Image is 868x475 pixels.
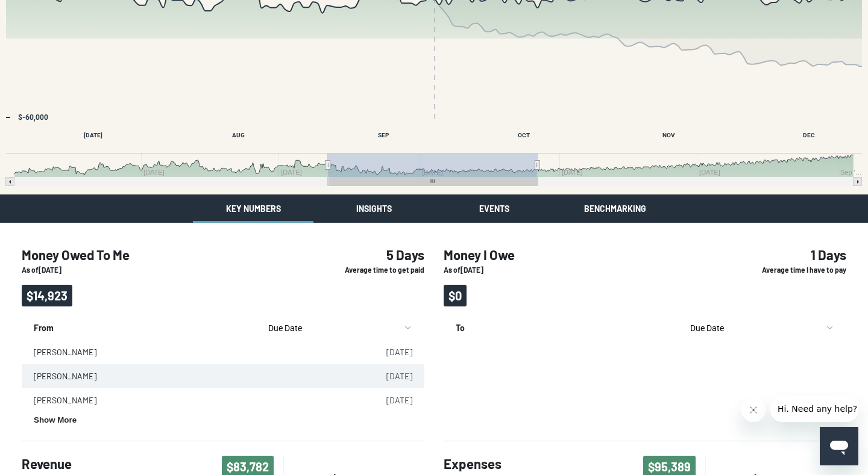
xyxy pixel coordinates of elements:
button: Key Numbers [193,194,313,223]
td: [DATE] [357,388,424,412]
text: NOV [662,132,675,138]
button: sort by [263,316,412,340]
td: [DATE] [357,340,424,364]
p: Average time to get paid [293,265,424,275]
iframe: Close message [741,398,766,422]
h4: Money Owed To Me [22,247,274,262]
td: [PERSON_NAME] [22,388,357,412]
p: Average time I have to pay [715,265,846,275]
td: [PERSON_NAME] [22,340,357,364]
td: [DATE] [357,364,424,388]
span: $14,923 [22,285,72,306]
iframe: Button to launch messaging window [820,427,858,465]
text: DEC [803,132,815,138]
text: Sep '… [840,169,862,176]
text: $-60,000 [18,113,48,122]
p: As of [DATE] [22,265,274,275]
p: To [456,316,673,334]
h4: Money I Owe [444,247,696,262]
text: OCT [518,132,530,138]
button: Show More [34,415,77,424]
button: Insights [313,194,434,223]
text: AUG [232,132,245,138]
h4: Revenue [22,456,77,471]
h4: 5 Days [293,247,424,262]
button: Benchmarking [555,194,675,223]
iframe: Message from company [770,396,858,422]
h4: 1 Days [715,247,846,262]
span: $0 [444,285,467,306]
text: SEP [378,132,389,138]
button: Events [434,194,555,223]
p: As of [DATE] [444,265,696,275]
button: sort by [685,316,834,340]
p: From [34,316,251,334]
text: [DATE] [84,132,102,138]
h4: Expenses [444,456,502,471]
td: [PERSON_NAME] [22,364,357,388]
